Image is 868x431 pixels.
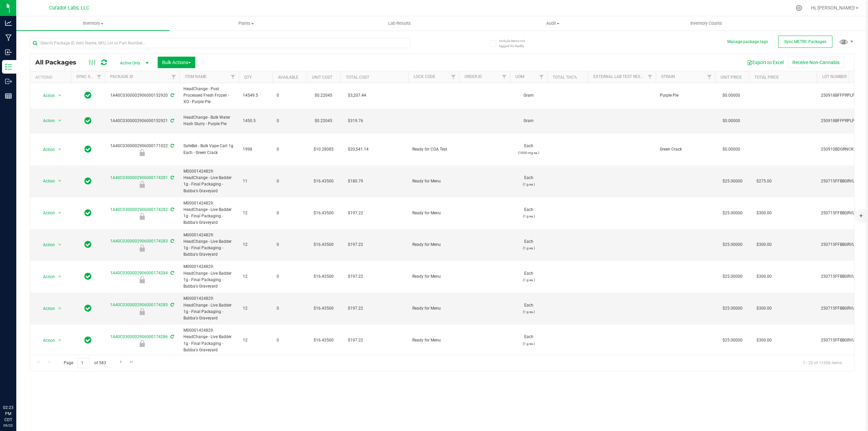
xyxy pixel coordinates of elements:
span: $319.76 [344,116,367,126]
span: 250918BFFPRPLP [821,118,864,124]
span: In Sync [84,303,92,313]
a: 1A40C0300002906000174285 [110,302,168,307]
a: Lab Results [323,16,476,31]
span: $0.00000 [719,116,744,126]
span: Green Crack [660,146,711,153]
a: Go to the last page [127,358,137,367]
inline-svg: Inventory [5,63,12,70]
span: Ready for Menu [412,305,455,312]
a: Total THC% [553,75,577,80]
inline-svg: Analytics [5,20,12,26]
span: $25.00000 [719,240,746,250]
div: 1A40C0300002906000152920 [104,92,180,99]
td: $16.43500 [307,293,340,325]
span: 12 [243,305,269,312]
span: Action [37,145,55,154]
span: Ready for Menu [412,337,455,344]
p: (1 g ea.) [514,245,543,251]
span: $25.00000 [719,272,746,281]
div: Ready for Menu [104,181,180,188]
td: $10.28085 [307,134,340,165]
span: $275.00 [753,176,775,186]
span: $300.00 [753,240,775,250]
span: $25.00000 [719,335,746,345]
span: 11 [243,178,269,184]
span: SafeBet - Bulk Vape Cart 1g Each - Green Crack [183,143,235,156]
span: Inventory Counts [681,20,731,26]
span: 1 - 20 of 11656 items [797,358,847,368]
a: 1A40C0300002906000174284 [110,271,168,275]
a: Item Name [185,74,206,79]
span: All Packages [35,59,83,66]
span: Action [37,176,55,186]
span: select [56,91,64,100]
span: 250715FFBBGRVLBDR [821,305,864,312]
span: select [56,336,64,345]
button: Export to Excel [743,57,788,68]
td: $16.43500 [307,325,340,356]
span: Sync from Compliance System [170,302,174,307]
a: Total Price [754,75,779,80]
span: Gram [514,92,543,99]
span: $20,541.14 [344,144,372,154]
button: Receive Non-Cannabis [788,57,844,68]
span: In Sync [84,240,92,249]
div: Ready for Menu [104,308,180,315]
div: Actions [35,75,68,80]
span: Sync from Compliance System [170,334,174,339]
span: 250715FFBBGRVLBDR [821,178,864,184]
span: $25.00000 [719,303,746,313]
a: Unit Cost [312,75,332,80]
span: 14549.5 [243,92,269,99]
span: 1450.5 [243,118,269,124]
span: $0.00000 [719,144,744,154]
a: Lot Number [822,74,847,79]
span: Action [37,336,55,345]
span: $197.22 [344,303,367,313]
a: Package ID [110,74,133,79]
p: 09/22 [3,423,13,428]
div: Ready for Menu [104,340,180,347]
span: Ready for COA Test [412,146,455,153]
span: 12 [243,273,269,280]
div: Ready for Menu [104,276,180,283]
input: 1 [78,358,90,368]
a: 1A40C0300002906000174283 [110,239,168,243]
a: Audit [476,16,629,31]
button: Bulk Actions [158,57,195,68]
span: 250910BDGRNCKSBDC [821,146,864,153]
span: Each [514,334,543,347]
span: Each [514,238,543,251]
span: select [56,240,64,250]
span: select [56,116,64,125]
p: (1000 mg ea.) [514,150,543,156]
span: HeadChange - Bulk Water Hash Slurry - Purple Pie [183,114,235,127]
span: 0 [277,118,302,124]
span: Sync METRC Packages [784,39,826,44]
span: $197.22 [344,272,367,281]
span: Sync from Compliance System [170,118,174,123]
span: M00001424829: HeadChange - Live Badder 1g - Final Packaging - Bubba's Graveyard [183,295,235,321]
span: select [56,208,64,218]
a: 1A40C0300002906000174282 [110,207,168,212]
span: 12 [243,210,269,216]
span: $300.00 [753,303,775,313]
inline-svg: Outbound [5,78,12,85]
span: Include items not tagged for facility [499,38,533,48]
span: Audit [476,20,629,26]
span: 250715FFBBGRVLBDR [821,210,864,216]
span: $197.22 [344,240,367,250]
p: (1 g ea.) [514,213,543,219]
inline-svg: Inbound [5,49,12,56]
span: 250918BFFPRPLP [821,92,864,99]
div: 1A40C0300002906000171022 [104,143,180,156]
a: Go to the next page [116,358,126,367]
a: Filter [499,71,510,83]
span: M00001424829: HeadChange - Live Badder 1g - Final Packaging - Bubba's Graveyard [183,263,235,290]
a: Inventory Counts [630,16,783,31]
p: (1 g ea.) [514,340,543,347]
div: Ready for Menu [104,245,180,252]
a: Filter [228,71,239,83]
span: 12 [243,241,269,248]
span: Curador Labs, LLC [49,5,89,11]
